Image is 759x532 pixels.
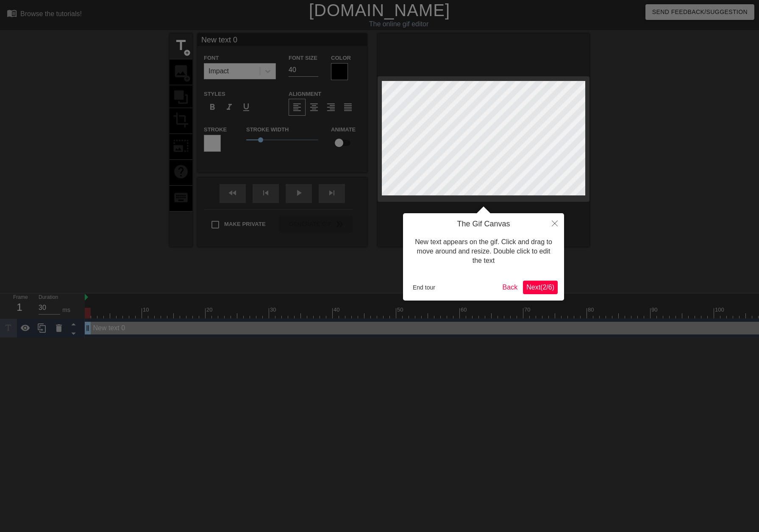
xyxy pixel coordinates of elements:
[523,281,558,294] button: Next
[526,284,554,291] span: Next ( 2 / 6 )
[409,229,558,274] div: New text appears on the gif. Click and drag to move around and resize. Double click to edit the text
[499,281,521,294] button: Back
[409,220,558,229] h4: The Gif Canvas
[409,281,439,294] button: End tour
[545,213,564,233] button: Close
